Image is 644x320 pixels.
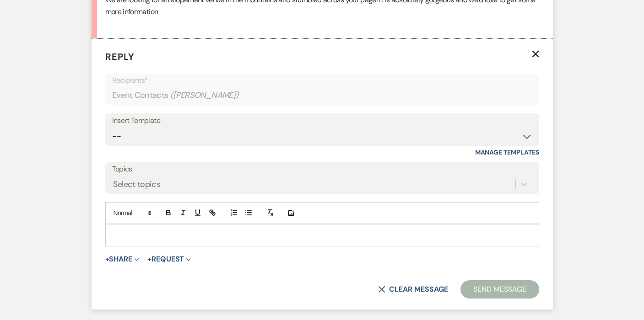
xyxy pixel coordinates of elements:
span: ( [PERSON_NAME] ) [170,89,239,101]
div: Select topics [113,178,161,191]
button: Clear message [378,286,448,293]
button: Request [147,256,191,263]
span: + [147,256,152,263]
div: Insert Template [112,114,532,128]
p: Recipients* [112,75,532,86]
div: Event Contacts [112,86,532,104]
label: Topics [112,163,532,176]
a: Manage Templates [475,148,539,156]
button: Send Message [460,280,539,299]
span: Reply [105,51,135,63]
span: + [105,256,109,263]
button: Share [105,256,140,263]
